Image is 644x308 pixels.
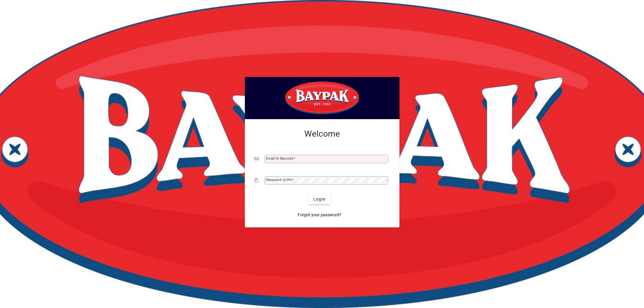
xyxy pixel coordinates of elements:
[266,156,293,160] mat-label: Email or Barcode
[295,209,344,220] a: Forgot your password?
[298,212,341,218] span: Forgot your password?
[266,178,292,182] mat-label: Password or Pin
[255,129,390,139] h2: Welcome
[313,196,326,202] span: Login
[309,194,331,205] button: Login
